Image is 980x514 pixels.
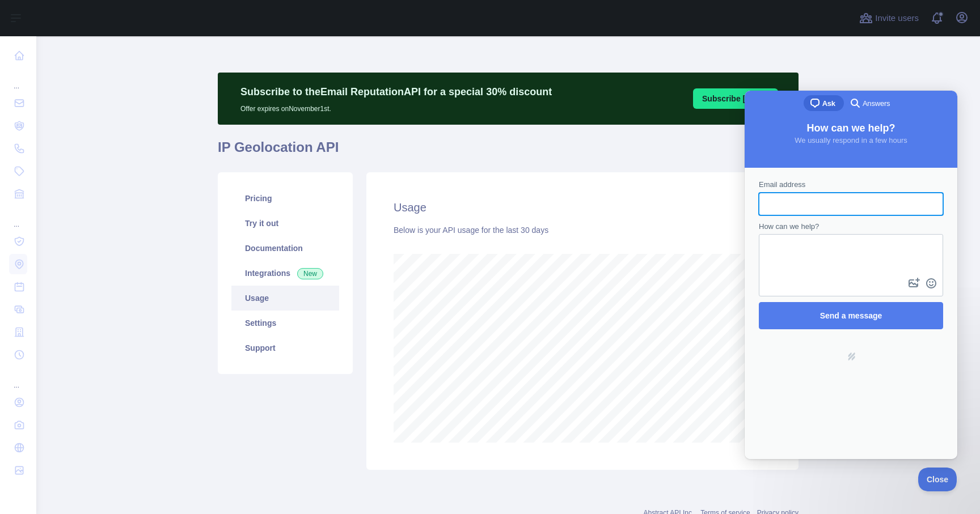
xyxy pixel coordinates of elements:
iframe: Help Scout Beacon - Live Chat, Contact Form, and Knowledge Base [745,91,957,459]
h2: Usage [394,199,771,215]
div: Below is your API usage for the last 30 days [394,224,771,236]
div: ... [9,206,27,229]
a: Try it out [231,211,339,236]
a: Integrations New [231,261,339,286]
span: New [297,268,323,279]
button: Invite users [857,9,921,27]
a: Pricing [231,186,339,211]
a: Support [231,335,339,360]
h1: IP Geolocation API [218,138,799,165]
p: Subscribe to the Email Reputation API for a special 30 % discount [240,84,552,100]
a: Usage [231,286,339,311]
iframe: Help Scout Beacon - Close [918,468,957,491]
div: ... [9,367,27,390]
span: Invite users [875,12,919,25]
button: Subscribe [DATE] [693,88,778,109]
a: Settings [231,311,339,335]
p: Offer expires on November 1st. [240,100,552,113]
a: Documentation [231,236,339,261]
div: ... [9,68,27,91]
